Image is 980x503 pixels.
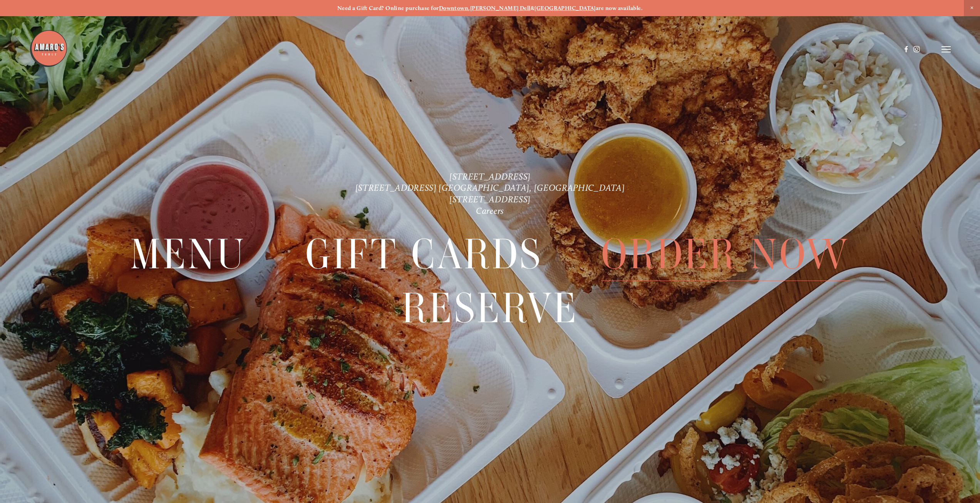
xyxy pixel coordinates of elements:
[439,5,469,12] a: Downtown
[355,182,625,193] a: [STREET_ADDRESS] [GEOGRAPHIC_DATA], [GEOGRAPHIC_DATA]
[470,5,531,12] a: [PERSON_NAME] Dell
[29,29,68,68] img: Amaro's Table
[468,5,470,12] strong: ,
[534,5,596,12] a: [GEOGRAPHIC_DATA]
[476,205,504,216] a: Careers
[130,227,246,280] a: Menu
[337,5,439,12] strong: Need a Gift Card? Online purchase for
[449,194,531,205] a: [STREET_ADDRESS]
[305,227,543,280] a: Gift Cards
[601,227,850,281] span: Order Now
[596,5,643,12] strong: are now available.
[449,171,531,182] a: [STREET_ADDRESS]
[130,227,246,281] span: Menu
[305,227,543,281] span: Gift Cards
[601,227,850,280] a: Order Now
[402,281,578,335] a: Reserve
[531,5,534,12] strong: &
